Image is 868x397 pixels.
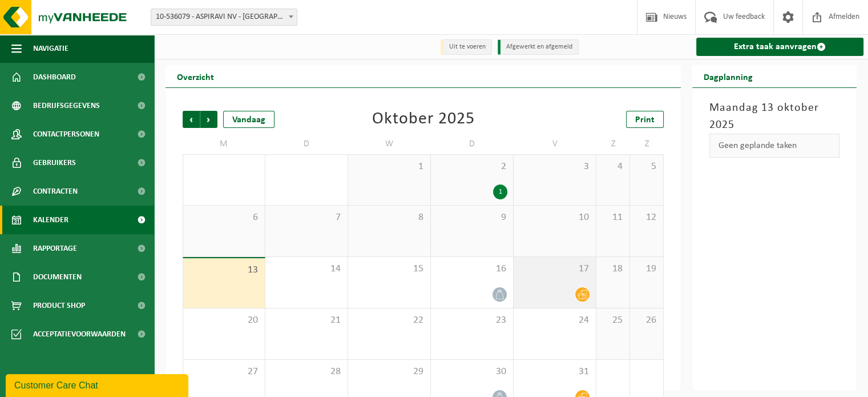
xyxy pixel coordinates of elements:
[441,39,492,55] li: Uit te voeren
[596,134,630,154] td: Z
[6,372,191,397] iframe: chat widget
[602,161,624,173] span: 4
[151,9,297,25] span: 10-536079 - ASPIRAVI NV - HARELBEKE
[519,314,590,327] span: 24
[709,134,839,158] div: Geen geplande taken
[33,91,100,120] span: Bedrijfsgegevens
[271,263,342,275] span: 14
[437,366,507,378] span: 30
[354,263,425,275] span: 15
[183,134,265,154] td: M
[189,366,259,378] span: 27
[33,206,68,234] span: Kalender
[519,263,590,275] span: 17
[602,211,624,224] span: 11
[271,366,342,378] span: 28
[354,211,425,224] span: 8
[636,314,657,327] span: 26
[223,111,274,128] div: Vandaag
[636,263,657,275] span: 19
[709,99,839,134] h3: Maandag 13 oktober 2025
[33,234,77,263] span: Rapportage
[493,185,507,199] div: 1
[602,263,624,275] span: 18
[636,211,657,224] span: 12
[348,134,431,154] td: W
[372,111,475,128] div: Oktober 2025
[602,314,624,327] span: 25
[33,263,82,291] span: Documenten
[33,120,99,149] span: Contactpersonen
[189,314,259,327] span: 20
[626,111,664,128] a: Print
[519,366,590,378] span: 31
[354,366,425,378] span: 29
[151,9,297,26] span: 10-536079 - ASPIRAVI NV - HARELBEKE
[692,65,764,87] h2: Dagplanning
[271,211,342,224] span: 7
[519,161,590,173] span: 3
[189,264,259,276] span: 13
[189,211,259,224] span: 6
[265,134,348,154] td: D
[519,211,590,224] span: 10
[33,177,78,206] span: Contracten
[33,291,85,320] span: Product Shop
[200,111,217,128] span: Volgende
[635,115,655,125] span: Print
[514,134,596,154] td: V
[33,34,68,63] span: Navigatie
[696,38,863,56] a: Extra taak aanvragen
[437,211,507,224] span: 9
[354,314,425,327] span: 22
[437,314,507,327] span: 23
[630,134,664,154] td: Z
[636,161,657,173] span: 5
[33,149,76,177] span: Gebruikers
[271,314,342,327] span: 21
[33,320,126,348] span: Acceptatievoorwaarden
[431,134,514,154] td: D
[354,161,425,173] span: 1
[183,111,200,128] span: Vorige
[437,161,507,173] span: 2
[33,63,76,91] span: Dashboard
[165,65,225,87] h2: Overzicht
[437,263,507,275] span: 16
[498,39,579,55] li: Afgewerkt en afgemeld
